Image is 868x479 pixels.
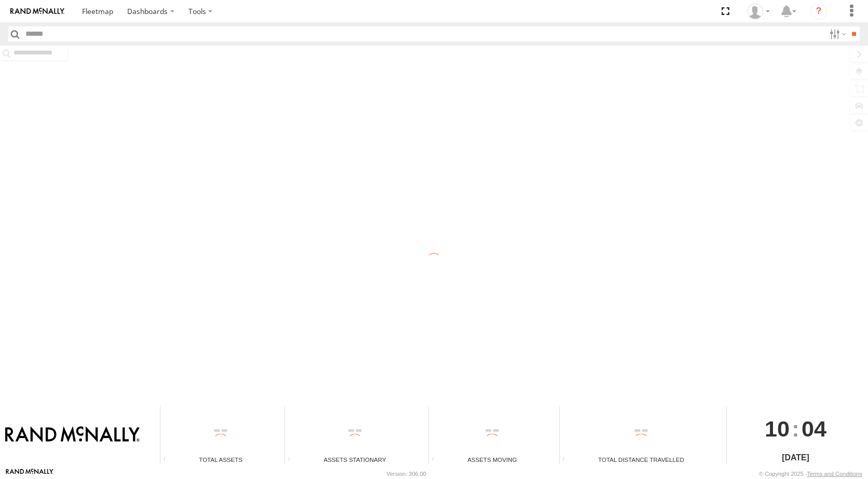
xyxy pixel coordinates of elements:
[160,455,281,464] div: Total Assets
[285,455,425,464] div: Assets Stationary
[387,471,426,477] div: Version: 306.00
[429,456,444,464] div: Total number of assets current in transit.
[560,456,575,464] div: Total distance travelled by all assets within specified date range and applied filters
[807,471,862,477] a: Terms and Conditions
[560,455,723,464] div: Total Distance Travelled
[727,406,864,451] div: :
[285,456,301,464] div: Total number of assets current stationary.
[825,26,848,41] label: Search Filter Options
[765,406,790,451] span: 10
[802,406,826,451] span: 04
[810,3,827,20] i: ?
[6,469,53,479] a: Visit our Website
[5,426,140,444] img: Rand McNally
[743,4,774,19] div: Valeo Dash
[10,8,64,15] img: rand-logo.svg
[759,471,862,477] div: © Copyright 2025 -
[727,452,864,464] div: [DATE]
[160,456,176,464] div: Total number of Enabled Assets
[429,455,555,464] div: Assets Moving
